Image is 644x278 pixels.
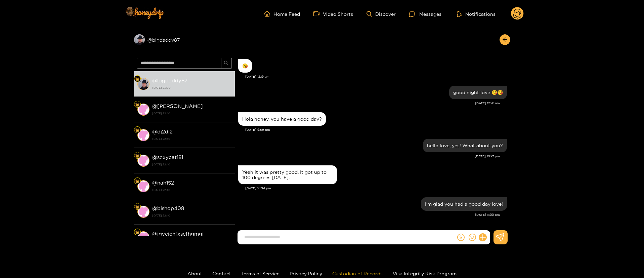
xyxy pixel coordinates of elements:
[264,11,300,17] a: Home Feed
[449,86,507,99] div: Aug. 19, 12:20 am
[137,104,149,116] img: conversation
[152,212,231,219] strong: [DATE] 22:40
[245,186,507,191] div: [DATE] 10:34 pm
[427,143,503,148] div: hello love, yes! What about you?
[421,197,507,211] div: Aug. 19, 11:00 pm
[238,112,326,126] div: Aug. 19, 9:59 pm
[212,271,231,276] a: Contact
[393,271,457,276] a: Visa Integrity Risk Program
[187,271,202,276] a: About
[134,34,235,45] div: @bigdaddy87
[423,139,507,152] div: Aug. 19, 10:27 pm
[241,271,280,276] a: Terms of Service
[137,231,149,243] img: conversation
[152,85,231,91] strong: [DATE] 23:00
[135,230,139,234] img: Fan Level
[152,78,187,83] strong: @ bigdaddy87
[469,234,476,241] span: smile
[137,129,149,141] img: conversation
[152,129,173,134] strong: @ dj2dj2
[152,231,204,237] strong: @ jgvcjchfxscfhgmgj
[313,11,323,17] span: video-camera
[238,165,337,184] div: Aug. 19, 10:34 pm
[152,110,231,116] strong: [DATE] 22:40
[453,90,503,95] div: good night love 😘😘
[152,154,183,160] strong: @ sexycat181
[242,63,248,69] div: 😘
[456,232,466,242] button: dollar
[238,212,500,217] div: [DATE] 11:00 pm
[137,155,149,167] img: conversation
[455,10,498,17] button: Notifications
[457,234,465,241] span: dollar
[332,271,383,276] a: Custodian of Records
[245,74,507,79] div: [DATE] 12:19 am
[367,11,396,17] a: Discover
[137,206,149,218] img: conversation
[152,180,174,186] strong: @ nah152
[137,78,149,90] img: conversation
[290,271,322,276] a: Privacy Policy
[242,116,322,122] div: Hola honey, you have a good day?
[135,179,139,183] img: Fan Level
[502,37,507,43] span: arrow-left
[221,58,232,69] button: search
[238,154,500,159] div: [DATE] 10:27 pm
[135,205,139,209] img: Fan Level
[135,128,139,132] img: Fan Level
[135,154,139,158] img: Fan Level
[313,11,353,17] a: Video Shorts
[425,201,503,207] div: I'm glad you had a good day love!
[409,10,441,18] div: Messages
[238,101,500,106] div: [DATE] 12:20 am
[137,180,149,192] img: conversation
[152,161,231,167] strong: [DATE] 22:40
[152,205,184,211] strong: @ bishop408
[152,187,231,193] strong: [DATE] 22:40
[238,59,252,73] div: Aug. 19, 12:19 am
[135,77,139,81] img: Fan Level
[152,103,203,109] strong: @ [PERSON_NAME]
[264,11,273,17] span: home
[224,61,229,66] span: search
[242,169,333,180] div: Yeah it was pretty good. It got up to 100 degrees [DATE].
[152,136,231,142] strong: [DATE] 22:40
[135,103,139,107] img: Fan Level
[245,127,507,132] div: [DATE] 9:59 pm
[500,34,510,45] button: arrow-left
